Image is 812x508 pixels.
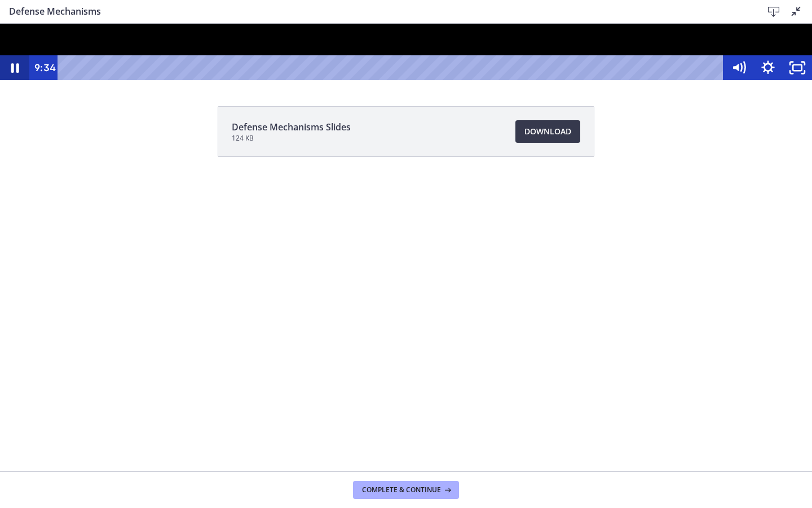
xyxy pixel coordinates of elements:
button: Mute [724,32,753,56]
span: Download [524,125,571,138]
a: Download [515,120,580,143]
span: 124 KB [232,134,351,143]
span: Defense Mechanisms Slides [232,120,351,134]
button: Unfullscreen [783,32,812,56]
span: Complete & continue [362,485,441,494]
button: Show settings menu [753,32,783,56]
h3: Defense Mechanisms [9,5,744,18]
button: Complete & continue [353,481,459,499]
div: Playbar [69,32,717,56]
